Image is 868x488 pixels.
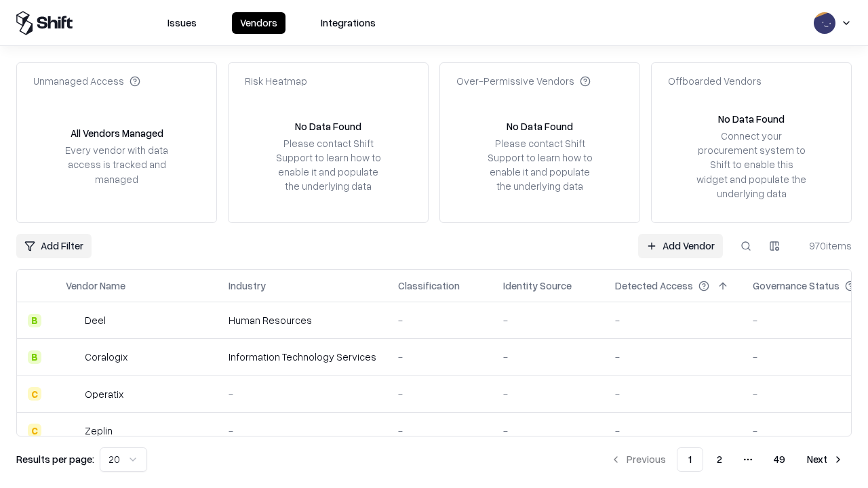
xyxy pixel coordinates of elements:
[503,279,572,293] div: Identity Source
[28,387,41,401] div: C
[398,387,481,401] div: -
[85,387,123,401] div: Operatix
[718,112,785,126] div: No Data Found
[232,12,285,34] button: Vendors
[507,119,573,134] div: No Data Found
[398,424,481,438] div: -
[695,129,808,201] div: Connect your procurement system to Shift to enable this widget and populate the underlying data
[313,12,384,34] button: Integrations
[503,387,593,401] div: -
[66,387,79,401] img: Operatix
[28,424,41,437] div: C
[677,447,703,472] button: 1
[60,143,173,186] div: Every vendor with data access is tracked and managed
[503,313,593,327] div: -
[85,424,113,438] div: Zeplin
[615,387,731,401] div: -
[799,447,852,472] button: Next
[229,387,376,401] div: -
[16,452,94,466] p: Results per page:
[66,279,125,293] div: Vendor Name
[398,279,460,293] div: Classification
[398,313,481,327] div: -
[398,350,481,364] div: -
[615,313,731,327] div: -
[229,279,266,293] div: Industry
[272,136,384,194] div: Please contact Shift Support to learn how to enable it and populate the underlying data
[763,447,796,472] button: 49
[797,239,852,253] div: 970 items
[16,234,92,258] button: Add Filter
[33,74,140,88] div: Unmanaged Access
[615,350,731,364] div: -
[484,136,596,194] div: Please contact Shift Support to learn how to enable it and populate the underlying data
[706,447,733,472] button: 2
[638,234,723,258] a: Add Vendor
[71,126,163,140] div: All Vendors Managed
[159,12,205,34] button: Issues
[456,74,591,88] div: Over-Permissive Vendors
[615,424,731,438] div: -
[229,313,376,327] div: Human Resources
[753,279,840,293] div: Governance Status
[66,350,79,364] img: Coralogix
[615,279,693,293] div: Detected Access
[28,350,41,364] div: B
[245,74,307,88] div: Risk Heatmap
[229,350,376,364] div: Information Technology Services
[85,313,106,327] div: Deel
[28,314,41,327] div: B
[295,119,361,134] div: No Data Found
[503,424,593,438] div: -
[229,424,376,438] div: -
[602,447,852,472] nav: pagination
[66,424,79,437] img: Zeplin
[503,350,593,364] div: -
[85,350,127,364] div: Coralogix
[66,314,79,327] img: Deel
[668,74,762,88] div: Offboarded Vendors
